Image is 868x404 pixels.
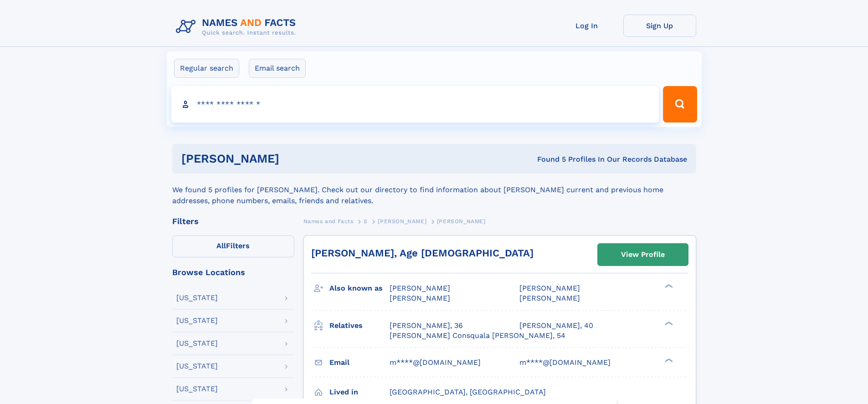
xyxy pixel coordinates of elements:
[216,241,226,250] span: All
[408,154,687,164] div: Found 5 Profiles In Our Records Database
[172,15,303,39] img: Logo Names and Facts
[249,59,306,78] label: Email search
[437,218,486,225] span: [PERSON_NAME]
[623,15,696,37] a: Sign Up
[176,317,218,324] div: [US_STATE]
[364,215,368,227] a: S
[329,355,390,370] h3: Email
[174,59,239,78] label: Regular search
[663,357,673,363] div: ❯
[181,153,408,164] h1: [PERSON_NAME]
[176,385,218,393] div: [US_STATE]
[621,244,665,265] div: View Profile
[176,363,218,370] div: [US_STATE]
[329,384,390,400] h3: Lived in
[598,244,688,266] a: View Profile
[663,283,673,289] div: ❯
[519,321,593,331] a: [PERSON_NAME], 40
[390,321,463,331] a: [PERSON_NAME], 36
[172,174,696,206] div: We found 5 profiles for [PERSON_NAME]. Check out our directory to find information about [PERSON_...
[303,215,354,227] a: Names and Facts
[378,218,426,225] span: [PERSON_NAME]
[311,247,534,259] a: [PERSON_NAME], Age [DEMOGRAPHIC_DATA]
[663,86,697,123] button: Search Button
[390,294,450,302] span: [PERSON_NAME]
[364,218,368,225] span: S
[663,320,673,326] div: ❯
[172,268,294,276] div: Browse Locations
[172,217,294,225] div: Filters
[390,331,565,341] a: [PERSON_NAME] Consquala [PERSON_NAME], 54
[519,284,580,292] span: [PERSON_NAME]
[171,86,659,123] input: search input
[329,318,390,333] h3: Relatives
[378,215,426,227] a: [PERSON_NAME]
[390,388,546,396] span: [GEOGRAPHIC_DATA], [GEOGRAPHIC_DATA]
[390,284,450,292] span: [PERSON_NAME]
[176,294,218,302] div: [US_STATE]
[176,340,218,347] div: [US_STATE]
[550,15,623,37] a: Log In
[172,235,294,257] label: Filters
[329,281,390,296] h3: Also known as
[519,294,580,302] span: [PERSON_NAME]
